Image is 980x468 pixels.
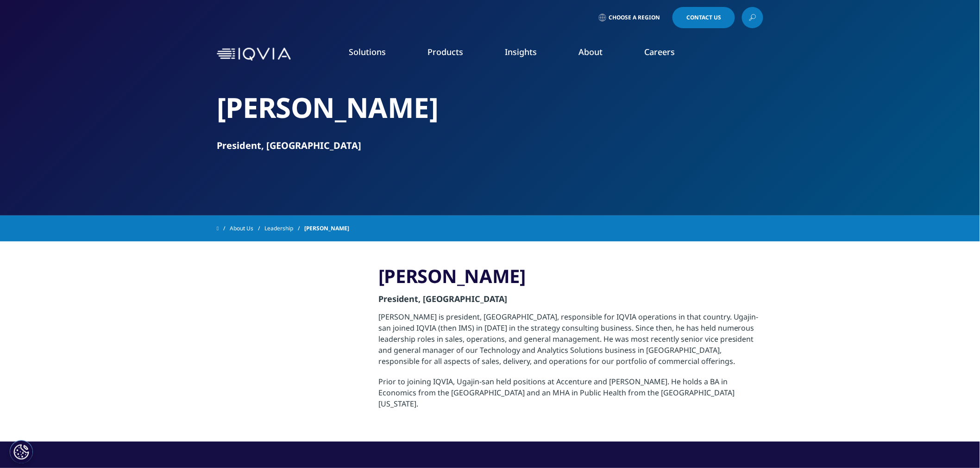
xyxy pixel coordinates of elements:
p: Prior to joining IQVIA, Ugajin-san held positions at Accenture and [PERSON_NAME]. He holds a BA i... [378,376,763,419]
a: Contact Us [672,7,735,28]
nav: Primary [295,32,763,76]
span: [PERSON_NAME] [304,220,349,237]
h3: [PERSON_NAME] [378,265,763,288]
a: Leadership [264,220,304,237]
a: Solutions [349,46,386,57]
span: Contact Us [686,15,721,20]
a: Careers [644,46,675,57]
a: About [578,46,603,57]
p: [PERSON_NAME] is president, [GEOGRAPHIC_DATA], responsible for IQVIA operations in that country. ... [378,311,763,376]
div: President, [GEOGRAPHIC_DATA] [217,139,763,152]
a: Products [427,46,463,57]
img: IQVIA Healthcare Information Technology and Pharma Clinical Research Company [217,48,291,61]
span: Choose a Region [609,14,660,21]
a: Insights [505,46,537,57]
div: ​President, [GEOGRAPHIC_DATA] [378,288,763,311]
a: About Us [230,220,264,237]
button: Cookies Settings [10,440,33,463]
h2: [PERSON_NAME] [217,90,763,125]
